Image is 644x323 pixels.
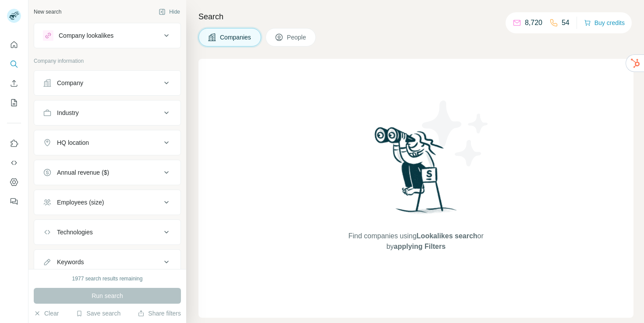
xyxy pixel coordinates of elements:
[152,5,186,18] button: Hide
[7,194,21,209] button: Feedback
[57,108,79,117] div: Industry
[34,25,180,46] button: Company lookalikes
[34,132,180,153] button: HQ location
[394,243,446,250] span: applying Filters
[34,102,180,123] button: Industry
[34,162,180,183] button: Annual revenue ($)
[371,125,462,223] img: Surfe Illustration - Woman searching with binoculars
[72,275,143,283] div: 1977 search results remaining
[416,94,495,173] img: Surfe Illustration - Stars
[287,33,307,42] span: People
[57,198,104,207] div: Employees (size)
[34,251,180,273] button: Keywords
[34,222,180,243] button: Technologies
[7,56,21,72] button: Search
[7,37,21,53] button: Quick start
[346,231,486,252] span: Find companies using or by
[525,18,542,28] p: 8,720
[34,192,180,213] button: Employees (size)
[198,11,633,23] h4: Search
[34,57,181,65] p: Company information
[417,232,478,240] span: Lookalikes search
[57,168,109,177] div: Annual revenue ($)
[138,309,181,318] button: Share filters
[7,95,21,111] button: My lists
[34,309,59,318] button: Clear
[76,309,120,318] button: Save search
[562,18,570,28] p: 54
[7,75,21,91] button: Enrich CSV
[57,258,84,266] div: Keywords
[7,155,21,171] button: Use Surfe API
[220,33,252,42] span: Companies
[57,79,83,87] div: Company
[57,138,89,147] div: HQ location
[7,136,21,151] button: Use Surfe on LinkedIn
[584,17,625,29] button: Buy credits
[7,174,21,190] button: Dashboard
[34,8,61,16] div: New search
[34,72,180,93] button: Company
[57,228,93,237] div: Technologies
[59,31,113,40] div: Company lookalikes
